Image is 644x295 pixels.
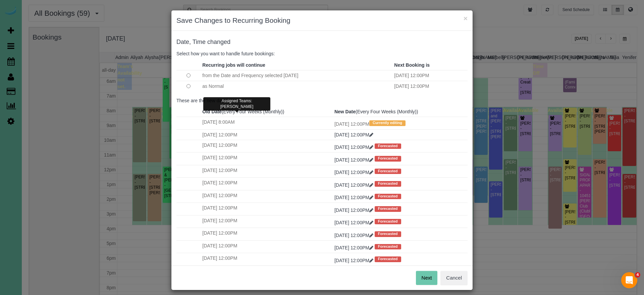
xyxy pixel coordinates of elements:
span: Forecasted [375,231,401,237]
p: These are the new dates: [176,97,468,104]
span: 4 [635,272,640,278]
strong: Recurring jobs will continue [202,62,265,68]
td: [DATE] 12:00PM [392,81,468,92]
a: [DATE] 12:00PM [334,182,375,188]
span: Forecasted [375,156,401,161]
span: Forecasted [375,256,401,262]
td: [DATE] 12:00PM [201,228,333,240]
a: [DATE] 12:00PM [334,233,375,238]
td: [DATE] 12:00PM [392,70,468,81]
td: as Normal [201,81,392,92]
th: (Every Four Weeks (Monthly)) [333,107,468,117]
p: Select how you want to handle future bookings: [176,50,468,57]
span: Date, Time [176,39,206,45]
th: (Every Four Weeks (Monthly)) [201,107,333,117]
a: [DATE] 12:00PM [334,195,375,200]
h4: changed [176,39,468,46]
span: Forecasted [375,244,401,249]
a: [DATE] 12:00PM [334,144,375,150]
a: [DATE] 12:00PM [334,245,375,250]
a: [DATE] 12:00PM [334,258,375,263]
strong: Next Booking is [394,62,430,68]
td: [DATE] 12:00PM [333,117,468,129]
iframe: Intercom live chat [621,272,637,288]
td: [DATE] 12:00PM [201,215,333,228]
td: [DATE] 12:00PM [201,129,333,140]
button: Next [416,271,438,285]
span: Forecasted [375,206,401,212]
td: [DATE] 12:00PM [201,178,333,190]
h3: Save Changes to Recurring Booking [176,15,468,25]
td: [DATE] 12:00PM [201,253,333,265]
strong: Old Date [202,109,222,114]
span: Forecasted [375,169,401,174]
button: Cancel [440,271,468,285]
td: [DATE] 12:00PM [201,190,333,202]
strong: New Date [334,109,356,114]
span: Forecasted [375,219,401,224]
a: [DATE] 12:00PM [334,157,375,163]
span: Currently editing [369,120,406,126]
td: from the Date and Frequency selected [DATE] [201,70,392,81]
span: Forecasted [375,194,401,199]
span: Forecasted [375,181,401,186]
td: [DATE] 12:00PM [201,203,333,215]
span: Forecasted [375,143,401,149]
td: [DATE] 12:00PM [201,165,333,177]
button: × [464,15,468,22]
td: [DATE] 12:00PM [201,140,333,152]
td: [DATE] 12:00PM [201,153,333,165]
div: Assigned Teams: [PERSON_NAME] [203,97,270,111]
a: [DATE] 12:00PM [334,170,375,175]
a: [DATE] 12:00PM [334,220,375,225]
a: [DATE] 12:00PM [334,132,373,137]
a: [DATE] 12:00PM [334,208,375,213]
td: [DATE] 8:00AM [201,117,333,129]
td: [DATE] 12:00PM [201,240,333,253]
